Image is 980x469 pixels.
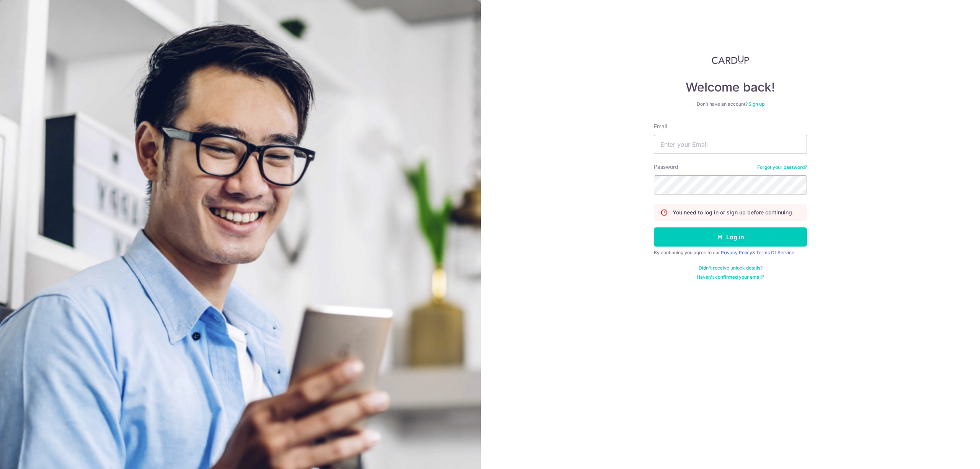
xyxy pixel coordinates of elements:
h4: Welcome back! [654,80,807,95]
img: CardUp Logo [712,55,749,64]
a: Forgot your password? [757,164,807,170]
label: Email [654,123,667,130]
button: Log in [654,227,807,247]
a: Privacy Policy [721,250,752,255]
a: Didn't receive unlock details? [699,265,763,271]
label: Password [654,163,678,171]
div: By continuing you agree to our & [654,250,807,256]
a: Sign up [748,101,764,107]
a: Terms Of Service [756,250,794,255]
div: Don’t have an account? [654,101,807,107]
input: Enter your Email [654,135,807,154]
a: Haven't confirmed your email? [697,274,764,280]
p: You need to log in or sign up before continuing. [673,209,794,216]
